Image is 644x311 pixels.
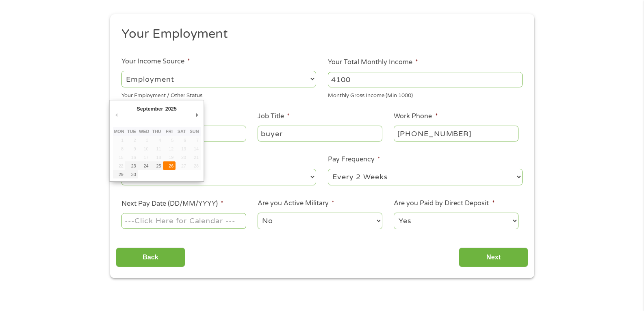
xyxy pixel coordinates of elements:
label: Are you Active Military [258,199,334,208]
input: Back [116,248,185,268]
label: Your Income Source [121,57,190,66]
button: Previous Month [113,109,120,120]
button: 24 [138,161,150,170]
button: 30 [125,170,138,178]
input: 1800 [328,72,523,87]
button: 25 [150,161,163,170]
button: Next Month [193,109,201,120]
label: Work Phone [394,112,438,121]
label: Next Pay Date (DD/MM/YYYY) [121,200,223,208]
abbr: Monday [114,129,124,134]
label: Job Title [258,112,290,121]
label: Are you Paid by Direct Deposit [394,199,494,208]
div: 2025 [164,103,178,114]
div: September [136,103,164,114]
div: Monthly Gross Income (Min 1000) [328,89,523,100]
div: Your Employment / Other Status [121,89,316,100]
abbr: Thursday [152,129,161,134]
label: Pay Frequency [328,155,380,164]
input: (231) 754-4010 [394,126,518,141]
abbr: Tuesday [127,129,136,134]
input: Next [459,248,528,268]
label: Your Total Monthly Income [328,58,418,67]
button: 29 [113,170,126,178]
button: 23 [125,161,138,170]
input: Cashier [258,126,382,141]
abbr: Sunday [190,129,199,134]
h2: Your Employment [121,26,516,42]
button: 26 [163,161,176,170]
abbr: Saturday [178,129,186,134]
input: Use the arrow keys to pick a date [121,213,246,228]
abbr: Friday [166,129,173,134]
abbr: Wednesday [139,129,149,134]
